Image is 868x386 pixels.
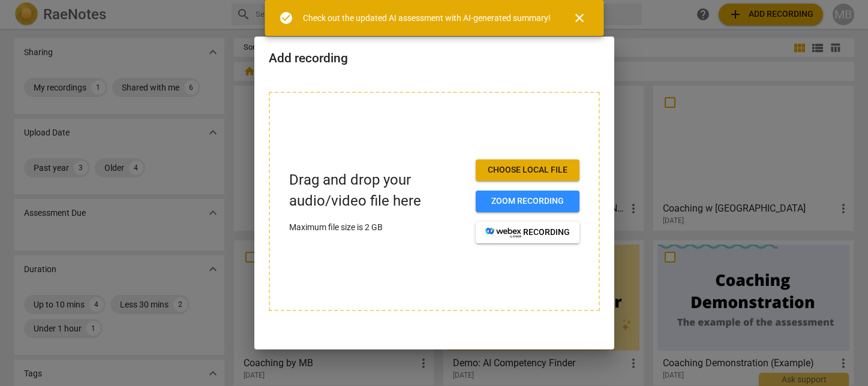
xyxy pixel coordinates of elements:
[565,4,594,32] button: Close
[485,195,570,207] span: Zoom recording
[279,11,293,25] span: check_circle
[485,164,570,176] span: Choose local file
[269,51,600,66] h2: Add recording
[289,170,466,212] p: Drag and drop your audio/video file here
[485,227,570,239] span: recording
[303,12,551,25] div: Check out the updated AI assessment with AI-generated summary!
[476,159,579,181] button: Choose local file
[572,11,587,25] span: close
[476,191,579,212] button: Zoom recording
[289,221,466,234] p: Maximum file size is 2 GB
[476,222,579,243] button: recording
